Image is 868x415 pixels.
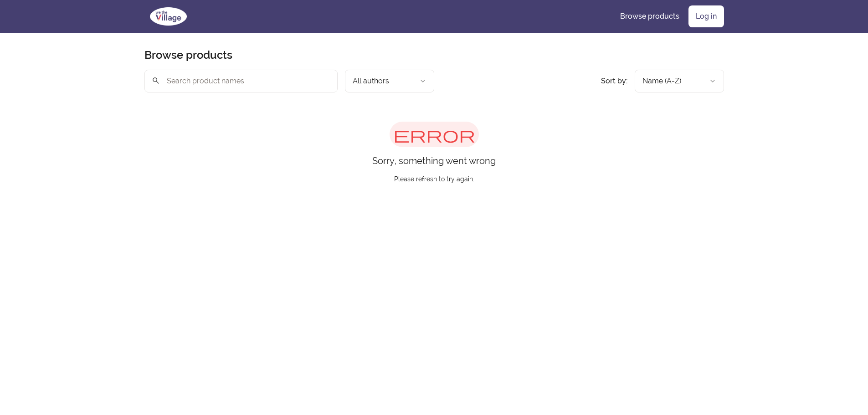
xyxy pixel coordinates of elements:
[144,70,338,92] input: Search product names
[144,5,192,27] img: We The Village logo
[613,5,724,27] nav: Main
[390,122,479,147] span: error
[345,70,434,92] button: Filter by author
[635,70,724,92] button: Product sort options
[601,77,627,85] span: Sort by:
[394,167,474,184] p: Please refresh to try again.
[144,48,232,62] h2: Browse products
[372,154,496,167] p: Sorry, something went wrong
[152,74,160,87] span: search
[613,5,687,27] a: Browse products
[688,5,724,27] a: Log in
